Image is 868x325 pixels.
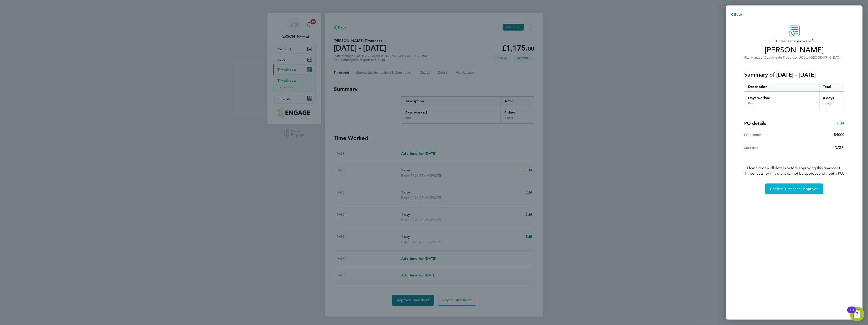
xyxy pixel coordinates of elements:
div: Basic [748,102,755,105]
span: [PERSON_NAME] [744,46,844,55]
div: 4 days [819,102,844,109]
span: Site Manager [744,56,764,59]
button: Back [726,10,747,19]
span: Back [734,12,743,17]
span: · [764,56,764,59]
div: [DATE] [794,145,844,150]
div: 4 days [819,92,844,102]
div: 10 [850,310,854,316]
div: Total [819,82,844,91]
span: B4000 [834,132,844,137]
div: Description [744,82,819,91]
span: Countryside Properties UK Ltd [764,56,809,59]
p: Please review all details before approving this timesheet. [739,154,850,176]
span: Timesheet approval of [744,38,844,44]
div: Summary of 25 - 31 Aug 2025 [744,82,844,109]
a: Edit [837,121,844,126]
span: Edit [837,121,844,125]
div: Days worked [744,92,819,102]
button: Confirm Timesheet Approval [765,183,823,194]
button: Open Resource Center, 10 new notifications [850,307,864,321]
span: Confirm Timesheet Approval [770,187,819,191]
h3: Summary of [DATE] - [DATE] [744,71,844,78]
div: PO number [744,132,794,137]
div: Start date [744,145,794,150]
span: · [809,56,809,59]
span: Timesheets for this client cannot be approved without a PO. [739,171,850,176]
h4: PO details [744,120,766,126]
